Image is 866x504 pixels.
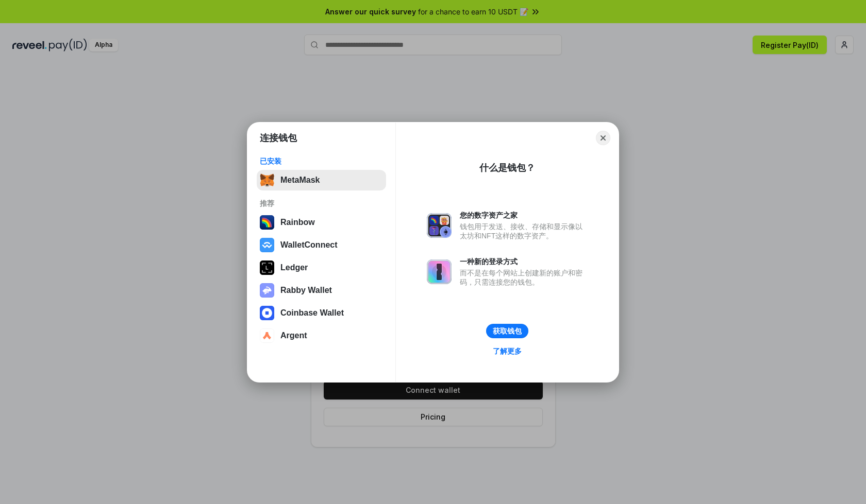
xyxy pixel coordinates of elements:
[260,238,274,252] img: svg+xml,%3Csvg%20width%3D%2228%22%20height%3D%2228%22%20viewBox%3D%220%200%2028%2028%22%20fill%3D...
[257,280,386,301] button: Rabby Wallet
[280,308,344,318] div: Coinbase Wallet
[460,268,588,287] div: 而不是在每个网站上创建新的账户和密码，只需连接您的钱包。
[257,303,386,323] button: Coinbase Wallet
[460,222,588,240] div: 钱包用于发送、接收、存储和显示像以太坊和NFT这样的数字资产。
[260,157,383,166] div: 已安装
[257,212,386,233] button: Rainbow
[493,326,522,336] div: 获取钱包
[487,344,528,358] a: 了解更多
[260,199,383,208] div: 推荐
[260,260,274,275] img: svg+xml,%3Csvg%20xmlns%3D%22http%3A%2F%2Fwww.w3.org%2F2000%2Fsvg%22%20width%3D%2228%22%20height%3...
[493,346,522,356] div: 了解更多
[280,218,315,227] div: Rainbow
[257,235,386,255] button: WalletConnect
[280,331,307,340] div: Argent
[260,328,274,343] img: svg+xml,%3Csvg%20width%3D%2228%22%20height%3D%2228%22%20viewBox%3D%220%200%2028%2028%22%20fill%3D...
[257,325,386,346] button: Argent
[280,286,332,295] div: Rabby Wallet
[486,324,528,338] button: 获取钱包
[460,211,588,220] div: 您的数字资产之家
[260,283,274,298] img: svg+xml,%3Csvg%20xmlns%3D%22http%3A%2F%2Fwww.w3.org%2F2000%2Fsvg%22%20fill%3D%22none%22%20viewBox...
[479,162,535,174] div: 什么是钱包？
[280,176,320,185] div: MetaMask
[596,131,610,145] button: Close
[260,132,297,144] h1: 连接钱包
[280,240,338,250] div: WalletConnect
[257,257,386,278] button: Ledger
[260,215,274,230] img: svg+xml,%3Csvg%20width%3D%22120%22%20height%3D%22120%22%20viewBox%3D%220%200%20120%20120%22%20fil...
[260,306,274,320] img: svg+xml,%3Csvg%20width%3D%2228%22%20height%3D%2228%22%20viewBox%3D%220%200%2028%2028%22%20fill%3D...
[280,263,308,272] div: Ledger
[257,170,386,190] button: MetaMask
[260,173,274,187] img: svg+xml,%3Csvg%20fill%3D%22none%22%20height%3D%2233%22%20viewBox%3D%220%200%2035%2033%22%20width%...
[427,259,452,284] img: svg+xml,%3Csvg%20xmlns%3D%22http%3A%2F%2Fwww.w3.org%2F2000%2Fsvg%22%20fill%3D%22none%22%20viewBox...
[427,213,452,238] img: svg+xml,%3Csvg%20xmlns%3D%22http%3A%2F%2Fwww.w3.org%2F2000%2Fsvg%22%20fill%3D%22none%22%20viewBox...
[460,257,588,266] div: 一种新的登录方式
